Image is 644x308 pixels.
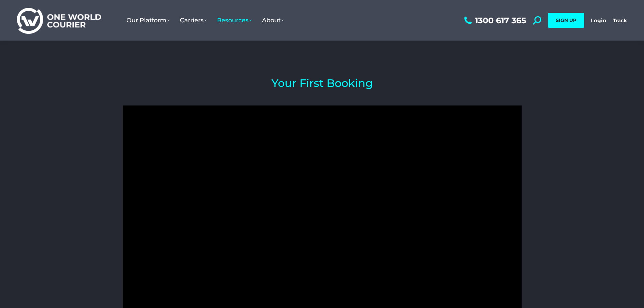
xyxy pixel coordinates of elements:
a: Track [613,17,627,24]
span: Carriers [180,17,207,24]
a: Login [591,17,606,24]
a: 1300 617 365 [462,16,526,25]
span: Our Platform [126,17,170,24]
a: Carriers [175,10,212,31]
span: Resources [217,17,252,24]
img: One World Courier [17,7,101,34]
span: SIGN UP [556,17,576,23]
a: SIGN UP [548,13,584,28]
span: About [262,17,284,24]
a: Our Platform [121,10,175,31]
h2: Your First Booking [123,78,522,89]
a: About [257,10,289,31]
a: Resources [212,10,257,31]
